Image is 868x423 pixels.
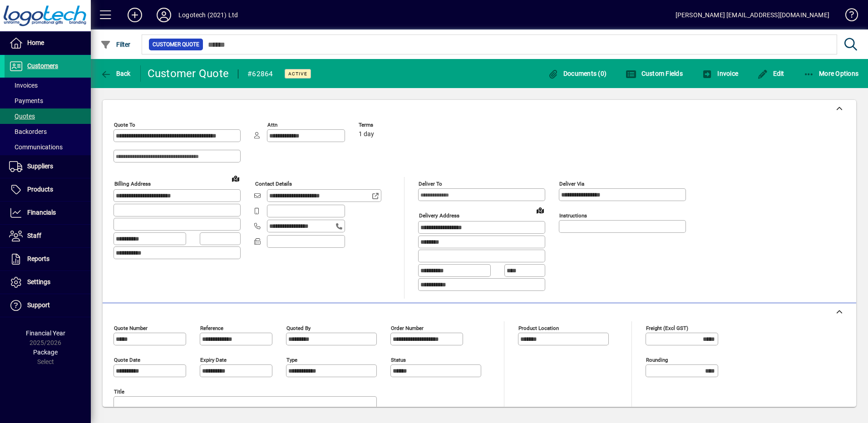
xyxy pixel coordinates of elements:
button: Profile [149,7,178,23]
mat-label: Product location [518,325,559,331]
button: Add [120,7,149,23]
mat-label: Title [114,388,124,394]
mat-label: Attn [267,122,277,128]
mat-label: Rounding [646,356,668,363]
button: Back [98,65,133,82]
mat-label: Quote number [114,325,148,331]
mat-label: Reference [200,325,223,331]
span: Support [27,301,50,309]
button: Custom Fields [623,65,685,82]
a: Reports [5,248,91,271]
span: Active [288,71,307,77]
mat-label: Deliver To [419,181,442,187]
span: Invoice [702,70,738,77]
span: Suppliers [27,162,53,170]
span: Custom Fields [626,70,683,77]
a: Payments [5,93,91,108]
span: Financials [27,209,56,216]
div: Logotech (2021) Ltd [178,8,238,22]
span: Filter [100,41,131,48]
mat-label: Quote date [114,356,140,363]
div: #62864 [247,67,273,81]
mat-label: Order number [391,325,424,331]
button: Edit [755,65,787,82]
button: Documents (0) [545,65,609,82]
mat-label: Deliver via [559,181,584,187]
span: Documents (0) [547,70,607,77]
span: Package [33,349,58,356]
button: Invoice [700,65,740,82]
a: Support [5,294,91,317]
app-page-header-button: Back [91,65,141,82]
a: View on map [533,203,547,217]
button: Filter [98,36,133,53]
span: Reports [27,255,49,262]
span: Terms [359,122,413,128]
span: 1 day [359,131,374,138]
div: [PERSON_NAME] [EMAIL_ADDRESS][DOMAIN_NAME] [676,8,829,22]
span: Communications [9,143,63,151]
a: Financials [5,202,91,224]
span: Invoices [9,82,38,89]
div: Customer Quote [148,66,229,81]
button: More Options [801,65,861,82]
span: Home [27,39,44,46]
a: Knowledge Base [838,2,857,31]
span: Customer Quote [153,40,199,49]
span: Settings [27,278,50,285]
a: Staff [5,225,91,247]
mat-label: Freight (excl GST) [646,325,688,331]
mat-label: Type [286,356,297,363]
span: More Options [804,70,859,77]
a: Invoices [5,78,91,93]
span: Payments [9,97,43,104]
span: Products [27,186,53,193]
span: Edit [757,70,784,77]
a: Settings [5,271,91,294]
a: Home [5,32,91,54]
span: Quotes [9,113,35,120]
mat-label: Instructions [559,212,587,219]
mat-label: Status [391,356,406,363]
a: Communications [5,139,91,155]
a: Suppliers [5,155,91,178]
a: View on map [228,171,243,186]
span: Back [100,70,131,77]
mat-label: Quoted by [286,325,311,331]
mat-label: Quote To [114,122,135,128]
a: Products [5,178,91,201]
mat-label: Expiry date [200,356,227,363]
a: Backorders [5,124,91,139]
a: Quotes [5,108,91,124]
span: Financial Year [26,330,65,337]
span: Backorders [9,128,47,135]
span: Customers [27,62,58,69]
span: Staff [27,232,41,239]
